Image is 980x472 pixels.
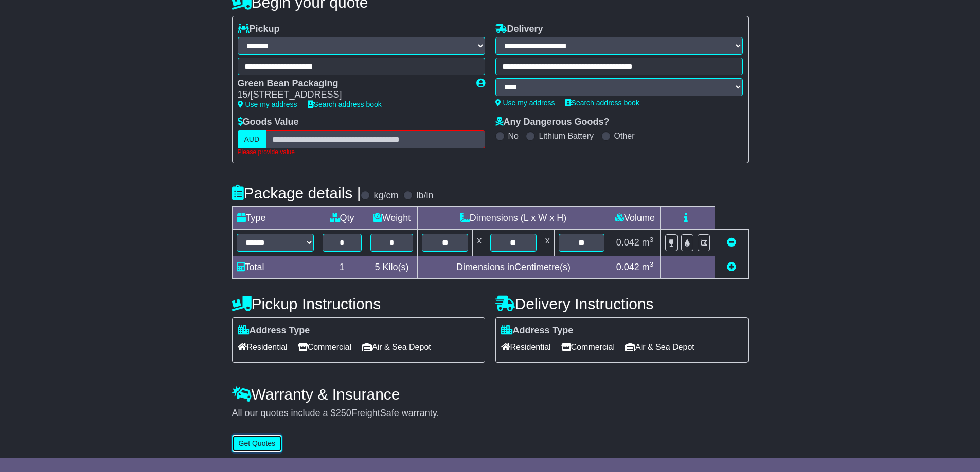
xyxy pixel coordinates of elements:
[418,256,609,279] td: Dimensions in Centimetre(s)
[232,207,318,230] td: Type
[561,339,615,355] span: Commercial
[298,339,351,355] span: Commercial
[501,325,574,336] label: Address Type
[238,339,288,355] span: Residential
[238,89,466,101] div: 15/[STREET_ADDRESS]
[650,260,654,268] sup: 3
[238,325,310,336] label: Address Type
[650,236,654,243] sup: 3
[616,262,639,272] span: 0.042
[232,256,318,279] td: Total
[473,230,486,256] td: x
[416,190,433,201] label: lb/in
[495,99,555,107] a: Use my address
[232,184,361,201] h4: Package details |
[373,190,398,201] label: kg/cm
[625,339,694,355] span: Air & Sea Depot
[232,295,485,312] h4: Pickup Instructions
[642,262,654,272] span: m
[232,408,749,419] div: All our quotes include a $ FreightSafe warranty.
[495,24,543,35] label: Delivery
[336,408,351,418] span: 250
[495,295,749,312] h4: Delivery Instructions
[727,262,736,272] a: Add new item
[495,117,610,128] label: Any Dangerous Goods?
[366,256,418,279] td: Kilo(s)
[616,237,639,248] span: 0.042
[366,207,418,230] td: Weight
[609,207,661,230] td: Volume
[308,100,382,108] a: Search address book
[539,131,594,141] label: Lithium Battery
[238,130,266,148] label: AUD
[362,339,431,355] span: Air & Sea Depot
[238,78,466,89] div: Green Bean Packaging
[232,386,749,403] h4: Warranty & Insurance
[238,100,297,108] a: Use my address
[501,339,551,355] span: Residential
[238,117,299,128] label: Goods Value
[318,207,366,230] td: Qty
[375,262,380,272] span: 5
[318,256,366,279] td: 1
[508,131,519,141] label: No
[727,237,736,248] a: Remove this item
[238,148,485,156] div: Please provide value
[238,24,280,35] label: Pickup
[565,99,639,107] a: Search address book
[642,237,654,248] span: m
[418,207,609,230] td: Dimensions (L x W x H)
[232,435,282,452] button: Get Quotes
[614,131,635,141] label: Other
[541,230,554,256] td: x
